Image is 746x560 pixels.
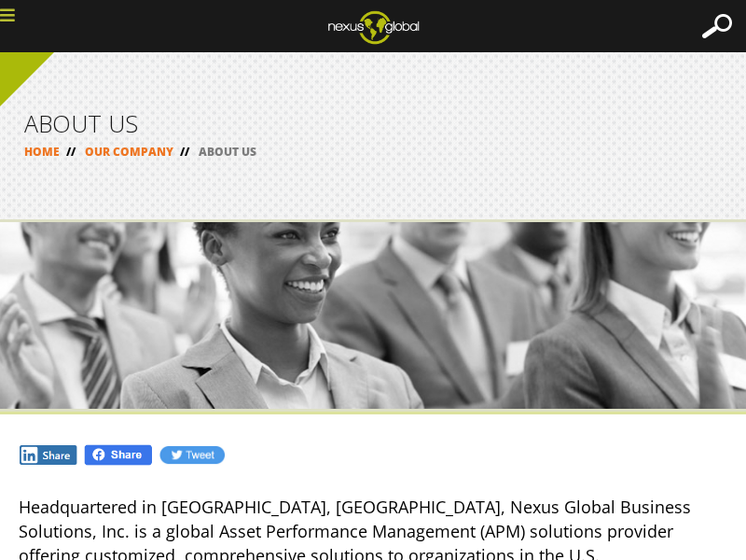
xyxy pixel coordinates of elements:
[60,144,82,160] span: //
[83,443,154,467] img: Fb.png
[19,444,78,466] img: In.jpg
[24,112,722,135] h1: ABOUT US
[313,5,434,49] img: ng_logo_web
[173,144,196,160] span: //
[85,144,173,160] a: OUR COMPANY
[159,444,226,466] img: Tw.jpg
[24,144,60,160] a: HOME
